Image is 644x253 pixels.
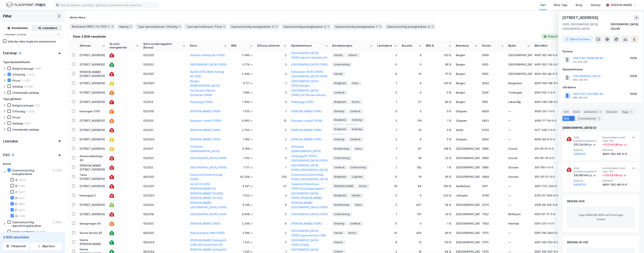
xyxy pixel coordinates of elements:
[562,15,599,21] div: [STREET_ADDRESS]
[426,81,451,85] div: 130 %
[257,100,287,104] div: 3
[3,31,62,37] input: ClearOpen
[426,63,451,66] div: 85 %
[80,119,105,123] div: [STREET_ADDRESS]
[231,81,253,85] div: 11 171 ㎡
[402,119,421,123] div: 119
[3,97,22,101] div: Type gårdeier
[534,147,560,151] div: 301-95-61-0-0
[3,51,17,55] div: Eierskap
[574,136,601,142] span: Årlig primærenergibehov
[12,26,28,30] div: Eiendommer
[610,22,640,31] div: [GEOGRAPHIC_DATA], 162/49
[377,119,397,123] div: 3
[482,44,499,48] div: Postnr.
[24,122,31,125] div: (260)
[602,136,630,142] span: Sammenlignet med topp 15%
[508,156,530,160] div: Grorud
[602,167,630,173] span: Sammenlignet med topp 15%
[402,165,421,169] div: 182
[576,3,582,7] div: Bolig
[534,44,555,48] div: Matrikkel
[402,53,421,57] div: 8
[143,53,186,57] div: 03/2025
[508,165,530,169] div: Stovner
[574,142,596,147] div: 210.24
[602,182,630,187] div: 4601-162-49-0-0
[402,137,421,141] div: 8
[508,72,530,76] div: [GEOGRAPHIC_DATA]
[456,119,478,123] div: Gloppen
[482,109,504,113] div: 6829
[143,165,186,169] div: 11/2022
[456,100,478,104] div: Bergen
[332,44,368,48] div: Eiendomstyper
[508,44,525,48] div: Bydel
[377,100,397,104] div: 1
[534,119,560,123] div: 4650-77-14-0-0
[26,110,35,113] div: (1 618)
[402,81,421,85] div: 4
[334,118,346,122] span: Boligblokk
[334,63,350,66] span: Undervisning
[231,156,253,160] div: 1 313 ㎡
[3,139,18,144] div: Leietaker
[12,169,51,176] div: Gjennomsnittlig energikarakter
[402,175,421,179] div: 19
[334,100,346,104] span: Boligblokk
[73,34,106,39] div: Viser 2 808 resultater
[143,100,186,104] div: 11/2023
[257,109,287,113] div: 1
[231,100,253,104] div: 1 400 ㎡
[138,25,177,28] span: Type hjemmelshaver: Offentlig
[3,162,11,166] div: Enova
[257,128,287,132] div: 2
[377,91,397,95] div: 0
[334,156,350,160] span: Undervisning
[377,81,397,85] div: 1
[350,109,360,113] span: Jordbruk
[43,26,57,30] div: Leietakere
[573,96,588,99] div: 889 186 402
[70,16,86,19] div: Aktive filtere
[563,85,639,90] div: Gårdeiere
[8,40,56,43] div: Inkluder ikke tinglyste eiendommer
[590,3,601,7] div: Verktøy
[15,184,17,188] div: B
[570,117,573,120] div: 2
[602,142,627,147] div: + 103.94 kWt pr. ㎡
[21,79,30,82] div: (1 233)
[534,137,560,141] div: 4650-88-9-0-0
[257,175,287,179] div: 226
[143,137,186,141] div: 03/2024
[482,147,504,151] div: 0958
[456,109,478,113] div: Gloppen
[402,147,421,151] div: 87
[534,156,560,160] div: 301-95-74-0-0
[456,137,478,141] div: Gloppen
[377,53,397,57] div: 2
[508,81,530,85] div: Bergenhus
[3,153,10,157] div: ESG
[482,63,504,66] div: 5053
[482,53,504,57] div: 5009
[283,25,326,28] span: Gjennomsnittlig energikarakter: E
[12,110,25,113] div: Offentlig
[257,119,287,123] div: 12
[377,156,397,160] div: 1
[508,100,530,104] div: Laksevåg
[143,119,186,123] div: 01/2025
[334,81,346,85] span: Boligblokk
[426,53,451,57] div: 120 %
[377,72,397,76] div: 4
[231,175,253,179] div: 42 438 ㎡
[534,128,560,132] div: 1577-206-1-0-0
[231,147,253,151] div: 9 359 ㎡
[562,22,610,31] div: 5009, [GEOGRAPHIC_DATA], [GEOGRAPHIC_DATA]
[426,147,451,151] div: 108 %
[257,137,287,141] div: 2
[348,53,357,57] span: Industri
[508,137,530,141] div: —
[482,100,504,104] div: 5165
[291,44,323,48] div: Hjemmelshaver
